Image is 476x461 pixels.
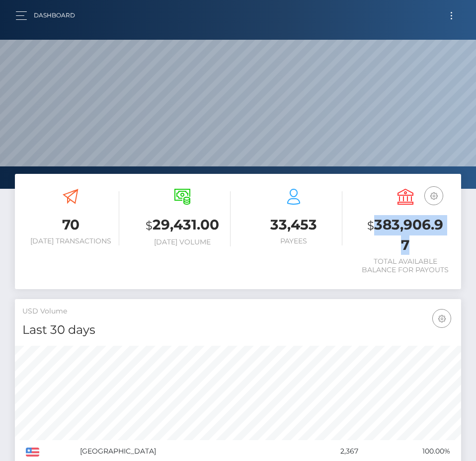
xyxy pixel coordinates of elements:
[134,238,231,246] h6: [DATE] Volume
[357,257,454,274] h6: Total Available Balance for Payouts
[134,215,231,235] h3: 29,431.00
[367,219,374,232] small: $
[22,321,454,339] h4: Last 30 days
[22,215,119,234] h3: 70
[146,219,153,232] small: $
[357,215,454,255] h3: 383,906.97
[34,5,75,26] a: Dashboard
[22,307,454,316] h5: USD Volume
[26,448,39,457] img: US.png
[442,9,461,22] button: Toggle navigation
[245,237,342,245] h6: Payees
[245,215,342,234] h3: 33,453
[22,237,119,245] h6: [DATE] Transactions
